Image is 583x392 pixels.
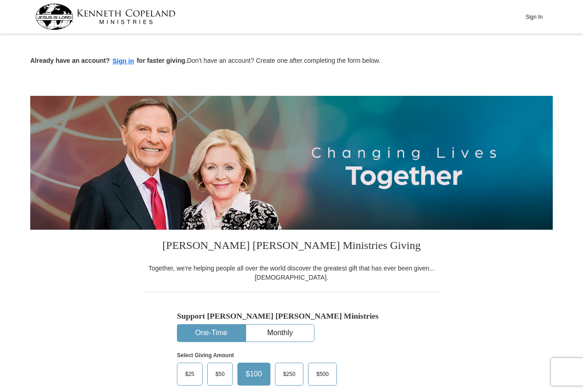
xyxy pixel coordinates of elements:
[211,367,229,381] span: $50
[30,56,553,66] p: Don't have an account? Create one after completing the form below.
[279,367,300,381] span: $250
[110,56,137,66] button: Sign in
[177,325,245,342] button: One-Time
[312,367,333,381] span: $500
[143,264,440,282] div: Together, we're helping people all over the world discover the greatest gift that has ever been g...
[520,10,548,24] button: Sign In
[143,230,440,264] h3: [PERSON_NAME] [PERSON_NAME] Ministries Giving
[177,352,234,359] strong: Select Giving Amount
[246,325,314,342] button: Monthly
[181,367,199,381] span: $25
[35,4,176,30] img: kcm-header-logo.svg
[241,367,267,381] span: $100
[177,311,406,321] h5: Support [PERSON_NAME] [PERSON_NAME] Ministries
[30,57,187,64] strong: Already have an account? for faster giving.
